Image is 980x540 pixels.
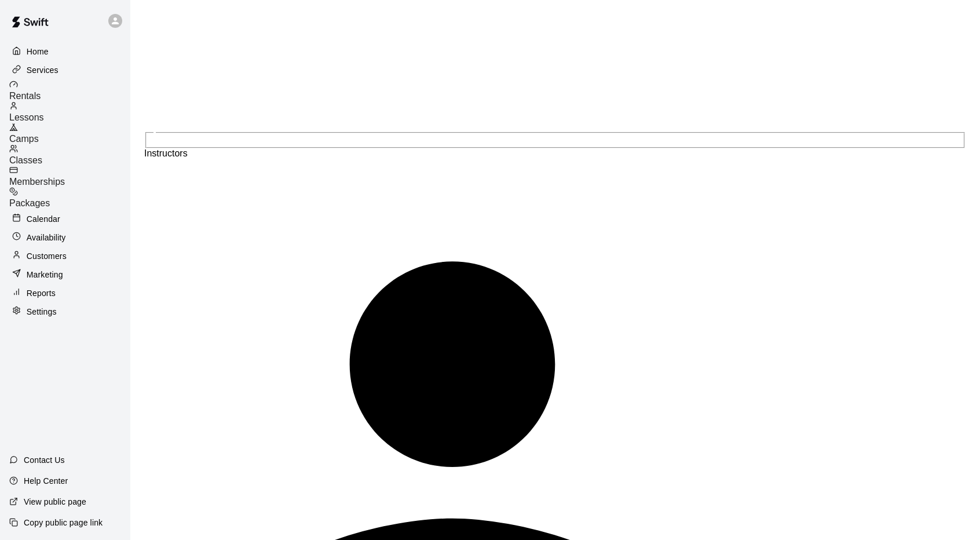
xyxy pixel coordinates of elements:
span: Packages [9,198,50,208]
p: Services [27,64,58,76]
a: Camps [9,123,130,144]
a: Packages [9,187,130,209]
a: Availability [9,229,121,246]
p: Availability [27,232,66,243]
p: Reports [27,287,56,299]
p: View public page [24,496,86,508]
a: Rentals [9,80,130,101]
span: Camps [9,134,39,144]
a: Settings [9,303,121,320]
span: Lessons [9,112,44,122]
p: Settings [27,306,57,318]
p: Marketing [27,269,63,280]
span: Rentals [9,91,41,101]
a: Customers [9,247,121,265]
span: Classes [9,155,42,165]
a: Calendar [9,210,121,228]
p: Home [27,46,49,57]
a: Home [9,43,121,60]
p: Help Center [24,475,68,487]
label: Instructors [144,148,188,158]
p: Calendar [27,213,60,225]
span: Memberships [9,177,65,187]
a: Reports [9,284,121,302]
a: Lessons [9,101,130,123]
a: Services [9,61,121,79]
a: Memberships [9,166,130,187]
p: Customers [27,250,67,262]
p: Copy public page link [24,517,103,528]
p: Contact Us [24,454,65,466]
a: Classes [9,144,130,166]
a: Marketing [9,266,121,283]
